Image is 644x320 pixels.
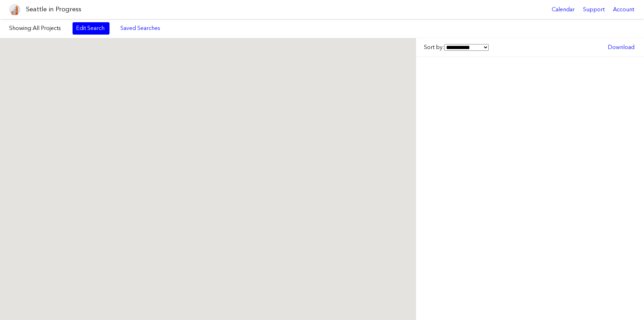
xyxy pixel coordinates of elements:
[424,43,489,51] label: Sort by:
[117,22,164,34] a: Saved Searches
[9,4,20,15] img: favicon-96x96.png
[33,25,61,31] span: All Projects
[9,24,65,32] label: Showing:
[26,5,81,14] h1: Seattle in Progress
[604,41,638,53] a: Download
[73,22,110,34] a: Edit Search
[444,44,489,51] select: Sort by:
